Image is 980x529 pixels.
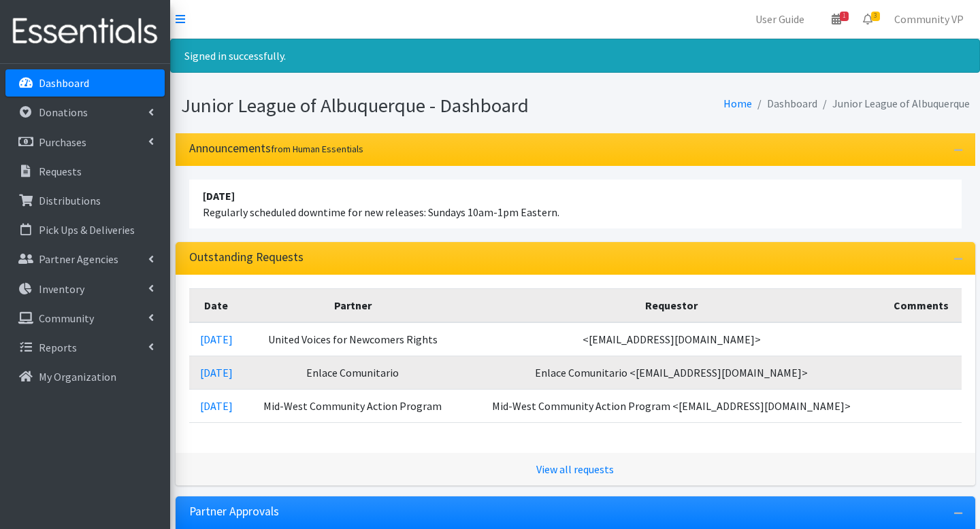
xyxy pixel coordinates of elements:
a: [DATE] [200,366,233,379]
p: Pick Ups & Deliveries [39,223,135,237]
a: Community VP [883,5,975,33]
p: Reports [39,341,77,354]
h3: Announcements [189,141,363,156]
th: Requestor [461,288,881,322]
p: Distributions [39,194,101,207]
p: Partner Agencies [39,252,118,266]
li: Regularly scheduled downtime for new releases: Sundays 10am-1pm Eastern. [189,180,962,228]
a: View all requests [536,462,614,476]
p: Inventory [39,282,84,296]
a: Pick Ups & Deliveries [5,216,165,243]
span: 3 [871,12,880,21]
p: My Organization [39,370,116,383]
a: Dashboard [5,69,165,97]
span: 1 [840,12,849,21]
strong: [DATE] [203,189,235,203]
a: Partner Agencies [5,245,165,273]
a: Reports [5,334,165,361]
li: Junior League of Albuquerque [817,94,970,114]
a: [DATE] [200,399,233,413]
a: Inventory [5,275,165,303]
a: Home [723,97,752,110]
small: from Human Essentials [271,143,363,155]
a: 1 [821,5,852,33]
td: United Voices for Newcomers Rights [244,322,461,356]
li: Dashboard [752,94,817,114]
td: Enlace Comunitario [244,356,461,389]
a: Requests [5,158,165,185]
div: Signed in successfully. [170,39,980,73]
h1: Junior League of Albuquerque - Dashboard [181,94,570,118]
h3: Partner Approvals [189,505,279,519]
a: Community [5,305,165,332]
a: Purchases [5,129,165,156]
a: Distributions [5,187,165,214]
th: Date [189,288,244,322]
a: 3 [852,5,883,33]
p: Purchases [39,135,86,149]
a: My Organization [5,363,165,390]
th: Comments [881,288,962,322]
a: Donations [5,99,165,126]
p: Requests [39,165,82,178]
td: <[EMAIL_ADDRESS][DOMAIN_NAME]> [461,322,881,356]
img: HumanEssentials [5,9,165,54]
td: Mid-West Community Action Program <[EMAIL_ADDRESS][DOMAIN_NAME]> [461,389,881,422]
th: Partner [244,288,461,322]
p: Donations [39,105,88,119]
p: Community [39,311,94,325]
td: Mid-West Community Action Program [244,389,461,422]
a: User Guide [745,5,815,33]
p: Dashboard [39,76,89,90]
h3: Outstanding Requests [189,250,304,264]
td: Enlace Comunitario <[EMAIL_ADDRESS][DOMAIN_NAME]> [461,356,881,389]
a: [DATE] [200,332,233,346]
